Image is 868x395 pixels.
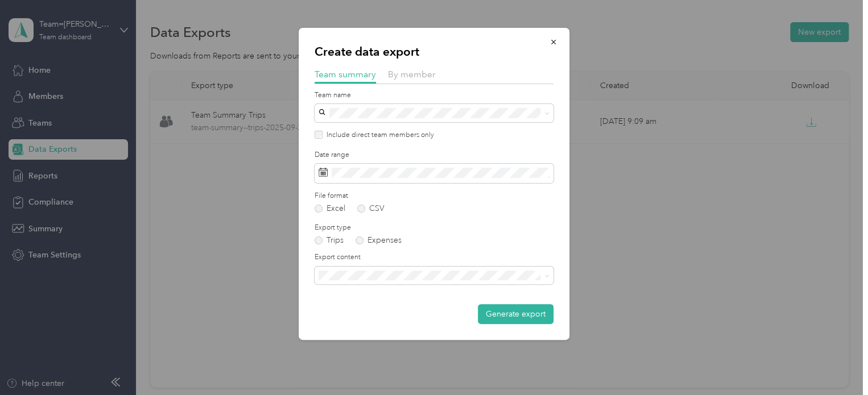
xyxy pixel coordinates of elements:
[315,44,553,60] p: Create data export
[315,223,553,233] label: Export type
[315,236,344,244] label: Trips
[356,236,402,244] label: Expenses
[315,191,553,201] label: File format
[388,69,436,80] span: By member
[357,205,385,213] label: CSV
[804,331,868,395] iframe: Everlance-gr Chat Button Frame
[315,69,376,80] span: Team summary
[315,205,345,213] label: Excel
[478,304,553,324] button: Generate export
[315,252,553,263] label: Export content
[315,90,553,101] label: Team name
[323,130,434,140] label: Include direct team members only
[315,150,553,160] label: Date range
